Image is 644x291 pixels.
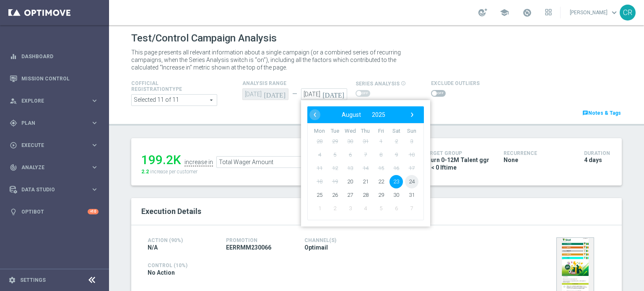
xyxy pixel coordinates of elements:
span: 14 [359,162,372,175]
span: 15 [374,162,388,175]
span: 31 [359,135,372,148]
span: 17 [405,162,418,175]
i: gps_fixed [10,119,17,127]
h4: analysis range [242,80,356,86]
span: Execute [21,143,91,148]
span: 7 [359,148,372,162]
span: 13 [343,162,357,175]
h1: Test/Control Campaign Analysis [131,32,277,44]
span: Data Studio [21,187,91,192]
span: No Action [148,269,175,276]
bs-datepicker-navigation-view: ​ ​ ​ [309,109,418,120]
a: chatNotes & Tags [582,108,622,118]
span: 2 [390,135,403,148]
span: 7 [405,202,418,215]
span: 9 [390,148,403,162]
a: Mission Control [21,67,99,90]
span: 12 [328,162,342,175]
span: 16 [390,162,403,175]
button: play_circle_outline Execute keyboard_arrow_right [9,142,99,149]
h4: Exclude Outliers [431,80,480,86]
h4: Target Group [423,150,491,156]
h4: Control (10%) [148,263,449,268]
th: weekday [358,128,374,135]
a: Optibot [21,201,88,223]
span: 5 [374,202,388,215]
span: 1 [313,202,326,215]
span: 6 [343,148,357,162]
th: weekday [373,128,389,135]
input: Select Date [301,88,347,100]
span: 22 [374,175,388,188]
span: 30 [390,188,403,202]
span: 25 [313,188,326,202]
button: equalizer Dashboard [9,53,99,60]
div: Execute [10,142,91,149]
span: 28 [313,135,326,148]
i: keyboard_arrow_right [91,185,99,193]
span: school [500,8,509,17]
div: person_search Explore keyboard_arrow_right [9,98,99,104]
span: 26 [328,188,342,202]
span: EERRMM230066 [226,244,271,251]
span: 23 [390,175,403,188]
i: person_search [10,97,17,105]
th: weekday [343,128,358,135]
span: 8 [374,148,388,162]
div: Dashboard [10,45,99,67]
span: Churn 0-12M Talent ggr nb < 0 lftime [423,156,491,171]
span: Explore [21,98,91,103]
h4: Cofficial Registrationtype [131,80,203,92]
span: series analysis [356,81,400,87]
th: weekday [404,128,419,135]
i: info_outline [401,81,406,86]
i: keyboard_arrow_right [91,141,99,149]
span: 3 [343,202,357,215]
span: 27 [343,188,357,202]
h4: Action (90%) [148,237,213,243]
span: 30 [343,135,357,148]
i: keyboard_arrow_right [91,163,99,171]
i: [DATE] [322,88,347,98]
span: ‹ [309,109,320,120]
span: Analyze [21,165,91,170]
div: Data Studio [10,186,91,193]
span: 2 [328,202,342,215]
button: lightbulb Optibot +10 [9,209,99,215]
button: August [336,109,366,120]
div: gps_fixed Plan keyboard_arrow_right [9,120,99,126]
i: lightbulb [10,208,17,216]
span: N/A [148,244,158,251]
span: 3 [405,135,418,148]
div: — [288,90,301,98]
div: CR [620,5,636,21]
div: Explore [10,97,91,105]
button: Mission Control [9,75,99,82]
div: Plan [10,119,91,127]
h4: Recurrence [504,150,571,156]
th: weekday [389,128,404,135]
span: Expert Online Expert Retail Master Online Master Retail Other and 6 more [132,95,217,106]
i: play_circle_outline [10,142,17,149]
span: 24 [405,175,418,188]
span: Execution Details [141,207,201,216]
button: 2025 [366,109,391,120]
span: 31 [405,188,418,202]
span: None [504,156,518,164]
i: [DATE] [264,88,288,98]
i: keyboard_arrow_right [91,119,99,127]
a: Dashboard [21,45,99,67]
span: 4 days [584,156,602,164]
span: 1 [374,135,388,148]
span: 28 [359,188,372,202]
span: 20 [343,175,357,188]
div: 199.2K [141,152,181,167]
span: 6 [390,202,403,215]
span: keyboard_arrow_down [610,8,619,17]
span: 4 [313,148,326,162]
